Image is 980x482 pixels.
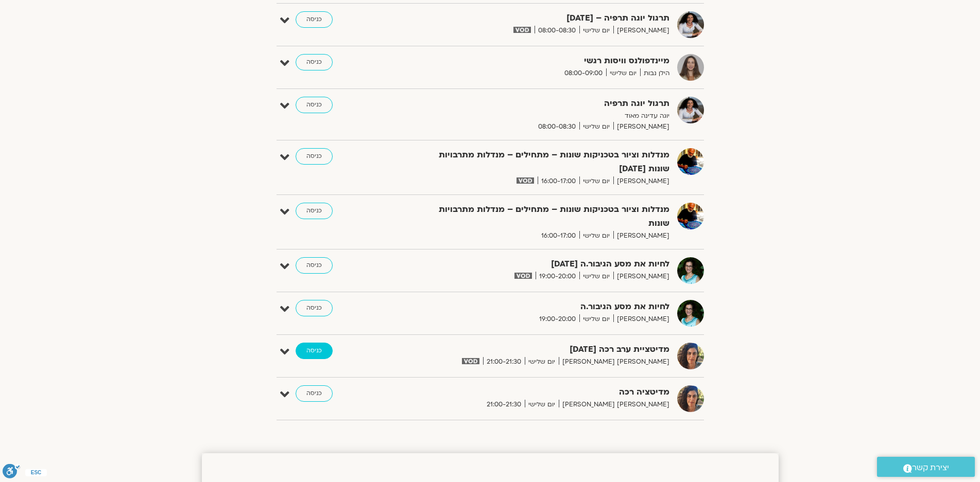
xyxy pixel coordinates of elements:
span: 21:00-21:30 [483,356,525,367]
a: כניסה [296,54,333,70]
span: [PERSON_NAME] [613,25,669,36]
a: כניסה [296,11,333,28]
strong: מדיטציה רכה [417,385,669,399]
span: [PERSON_NAME] [613,271,669,282]
img: vodicon [517,177,534,184]
span: 08:00-09:00 [561,68,606,79]
img: vodicon [514,273,531,279]
span: [PERSON_NAME] [613,314,669,325]
span: [PERSON_NAME] [613,121,669,132]
span: 08:00-08:30 [535,25,579,36]
strong: מנדלות וציור בטכניקות שונות – מתחילים – מנדלות מתרבויות שונות [417,203,669,230]
strong: תרגול יוגה תרפיה – [DATE] [417,11,669,25]
span: יום שלישי [579,230,613,241]
span: יום שלישי [579,176,613,187]
p: יוגה עדינה מאוד [417,111,669,121]
span: 21:00-21:30 [483,399,525,410]
strong: לחיות את מסע הגיבור.ה [DATE] [417,257,669,271]
span: יום שלישי [579,25,613,36]
a: כניסה [296,257,333,274]
span: יום שלישי [525,399,559,410]
span: הילן נבות [640,68,669,79]
strong: תרגול יוגה תרפיה [417,97,669,111]
a: יצירת קשר [877,457,975,477]
span: 08:00-08:30 [535,121,579,132]
strong: מנדלות וציור בטכניקות שונות – מתחילים – מנדלות מתרבויות שונות [DATE] [417,148,669,176]
span: יום שלישי [579,314,613,325]
span: יום שלישי [579,121,613,132]
a: כניסה [296,343,333,359]
span: 19:00-20:00 [536,314,579,325]
strong: לחיות את מסע הגיבור.ה [417,300,669,314]
span: 19:00-20:00 [536,271,579,282]
span: יצירת קשר [912,461,949,475]
span: 16:00-17:00 [538,230,579,241]
a: כניסה [296,203,333,219]
span: [PERSON_NAME] [PERSON_NAME] [559,399,669,410]
span: [PERSON_NAME] [613,176,669,187]
strong: מדיטציית ערב רכה [DATE] [417,343,669,356]
img: vodicon [462,358,479,364]
span: יום שלישי [606,68,640,79]
span: [PERSON_NAME] [PERSON_NAME] [559,356,669,367]
span: יום שלישי [525,356,559,367]
a: כניסה [296,97,333,113]
strong: מיינדפולנס וויסות רגשי [417,54,669,68]
img: vodicon [513,27,530,33]
a: כניסה [296,385,333,402]
span: 16:00-17:00 [538,176,579,187]
span: [PERSON_NAME] [613,230,669,241]
a: כניסה [296,300,333,316]
a: כניסה [296,148,333,165]
span: יום שלישי [579,271,613,282]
